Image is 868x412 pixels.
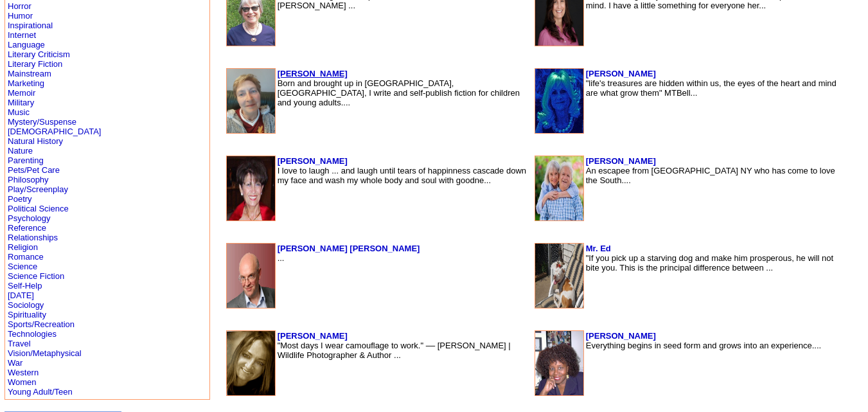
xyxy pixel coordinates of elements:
a: Spirituality [8,310,46,319]
a: [PERSON_NAME] [PERSON_NAME] [278,244,420,253]
a: Young Adult/Teen [8,387,73,397]
img: 23276.gif [227,244,275,308]
a: Internet [8,30,36,40]
a: Marketing [8,78,44,88]
a: Self-Help [8,281,42,291]
a: Travel [8,339,31,348]
a: Science [8,262,37,271]
a: [DEMOGRAPHIC_DATA] [8,127,101,136]
font: ... [278,253,285,263]
font: Born and brought up in [GEOGRAPHIC_DATA], [GEOGRAPHIC_DATA], I write and self-publish fiction for... [278,78,520,107]
a: Sports/Recreation [8,319,75,329]
a: Technologies [8,329,57,339]
a: Mr. Ed [586,244,611,253]
a: Literary Fiction [8,59,62,69]
a: Romance [8,252,44,262]
a: Nature [8,146,33,156]
font: "life's treasures are hidden within us, the eyes of the heart and mind are what grow them" MTBell... [586,78,837,98]
img: 14300.jpg [535,244,583,308]
font: An escapee from [GEOGRAPHIC_DATA] NY who has come to love the South.... [586,166,835,185]
a: War [8,358,22,368]
a: Psychology [8,213,50,223]
a: Language [8,40,45,49]
a: Philosophy [8,175,49,184]
a: Parenting [8,156,44,165]
a: Science Fiction [8,271,64,281]
font: "If you pick up a starving dog and make him prosperous, he will not bite you. This is the princip... [586,253,833,273]
a: Horror [8,1,31,11]
a: Play/Screenplay [8,184,68,194]
a: [PERSON_NAME] [278,331,348,341]
font: "Most days I wear camouflage to work." –– [PERSON_NAME] | Wildlife Photographer & Author ... [278,341,511,360]
a: Literary Criticism [8,49,70,59]
a: [PERSON_NAME] [278,156,348,166]
img: 120281.jpg [227,156,275,220]
img: 91819.jpg [535,331,583,395]
a: Inspirational [8,21,53,30]
a: Mainstream [8,69,51,78]
a: Vision/Metaphysical [8,348,82,358]
a: Poetry [8,194,32,204]
font: I love to laugh ... and laugh until tears of happinness cascade down my face and wash my whole bo... [278,166,526,185]
font: Everything begins in seed form and grows into an experience.... [586,341,821,350]
a: Mystery/Suspense [8,117,76,127]
a: Humor [8,11,33,21]
a: Women [8,377,37,387]
a: [PERSON_NAME] [586,69,656,78]
a: Music [8,107,30,117]
a: [PERSON_NAME] [586,331,656,341]
img: 164816.jpg [535,156,583,220]
a: [PERSON_NAME] [278,69,348,78]
a: Natural History [8,136,63,146]
img: 43961.jpg [535,69,583,133]
img: 95751.jpg [227,331,275,395]
a: [PERSON_NAME] [586,156,656,166]
a: Sociology [8,300,44,310]
img: 82327.jpg [227,69,275,133]
a: Memoir [8,88,35,98]
a: Religion [8,242,38,252]
a: Political Science [8,204,69,213]
a: Western [8,368,39,377]
a: Military [8,98,34,107]
a: Relationships [8,233,58,242]
a: Pets/Pet Care [8,165,60,175]
a: Reference [8,223,46,233]
a: [DATE] [8,291,34,300]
